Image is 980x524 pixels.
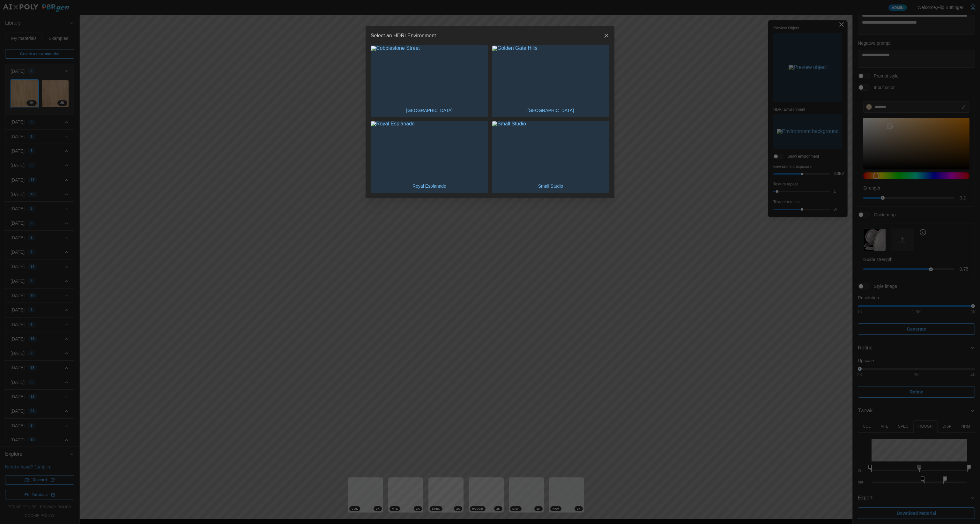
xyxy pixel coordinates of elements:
[371,121,488,180] img: Royal Esplanade
[371,121,488,193] button: Royal EsplanadeRoyal Esplanade
[371,33,436,38] h2: Select an HDRI Environment
[371,46,488,104] img: Cobblestone Street
[371,45,488,117] button: Cobblestone Street[GEOGRAPHIC_DATA]
[492,121,609,180] img: Small Studio
[403,104,456,117] p: [GEOGRAPHIC_DATA]
[492,121,609,193] button: Small StudioSmall Studio
[535,180,567,192] p: Small Studio
[492,45,609,117] button: Golden Gate Hills[GEOGRAPHIC_DATA]
[492,46,609,104] img: Golden Gate Hills
[524,104,577,117] p: [GEOGRAPHIC_DATA]
[409,180,449,192] p: Royal Esplanade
